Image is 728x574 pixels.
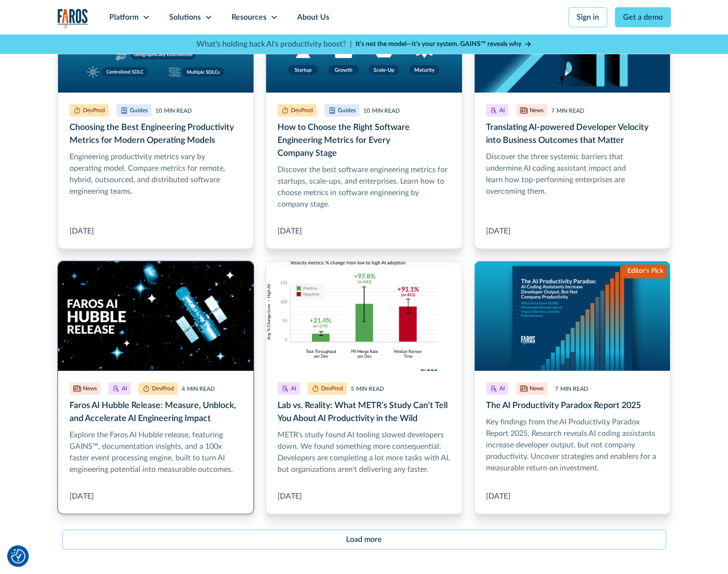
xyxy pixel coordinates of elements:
a: The AI Productivity Paradox Report 2025 [474,260,671,515]
img: A report cover on a blue background. The cover reads:The AI Productivity Paradox: AI Coding Assis... [474,261,670,371]
a: Get a demo [615,7,671,27]
a: Faros AI Hubble Release: Measure, Unblock, and Accelerate AI Engineering Impact [58,260,254,515]
p: What's holding back AI's productivity boost? | [196,38,352,50]
a: Sign in [568,7,607,27]
a: Next Page [62,529,666,550]
div: List [58,529,671,550]
img: A chart from the AI Productivity Paradox Report 2025 showing that AI boosts output, but human rev... [266,261,462,371]
img: Revisit consent button [11,549,25,563]
img: Logo of the analytics and reporting company Faros. [58,9,88,28]
div: Solutions [169,12,201,23]
a: Lab vs. Reality: What METR's Study Can’t Tell You About AI Productivity in the Wild [266,260,462,515]
img: The text Faros AI Hubble Release over an image of the Hubble telescope in a dark galaxy where som... [58,261,254,371]
div: Load more [346,534,382,545]
div: Platform [109,12,139,23]
strong: It’s not the model—it’s your system. GAINS™ reveals why [356,41,521,47]
div: Resources [231,12,266,23]
a: home [58,9,88,28]
a: It’s not the model—it’s your system. GAINS™ reveals why [356,39,532,49]
button: Cookie Settings [11,549,25,563]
